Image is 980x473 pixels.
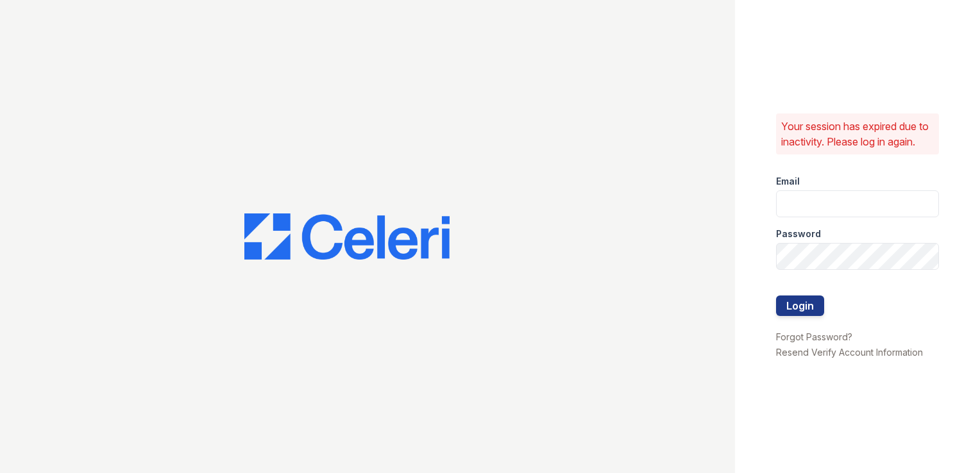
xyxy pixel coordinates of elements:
[781,119,934,149] p: Your session has expired due to inactivity. Please log in again.
[776,347,923,358] a: Resend Verify Account Information
[776,175,800,188] label: Email
[776,331,852,342] a: Forgot Password?
[776,228,821,240] label: Password
[244,213,450,260] img: CE_Logo_Blue-a8612792a0a2168367f1c8372b55b34899dd931a85d93a1a3d3e32e68fde9ad4.png
[776,295,824,316] button: Login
